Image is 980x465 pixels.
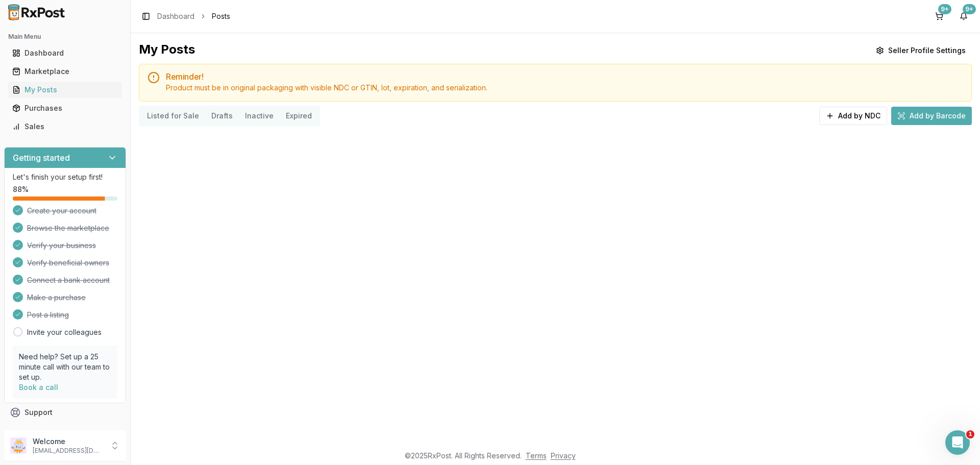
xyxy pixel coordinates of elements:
a: Terms [526,451,547,460]
span: Connect a bank account [27,275,110,285]
button: Inactive [239,108,280,124]
div: Dashboard [12,48,118,58]
span: 88 % [13,184,29,194]
button: Support [4,403,126,422]
a: My Posts [8,81,122,99]
div: My Posts [12,85,118,95]
button: Sales [4,118,126,135]
button: Seller Profile Settings [870,41,972,60]
div: Marketplace [12,66,118,77]
iframe: Intercom live chat [945,430,970,455]
button: Listed for Sale [141,108,205,124]
a: Purchases [8,99,122,117]
a: Marketplace [8,62,122,81]
a: Sales [8,117,122,136]
h2: Main Menu [8,33,122,41]
p: Welcome [33,436,104,447]
a: Dashboard [8,44,122,62]
span: Verify beneficial owners [27,258,109,268]
span: Browse the marketplace [27,223,109,233]
div: My Posts [139,41,195,60]
p: Let's finish your setup first! [13,172,117,182]
button: Add by Barcode [891,107,972,125]
img: RxPost Logo [4,4,69,20]
button: 9+ [931,8,947,25]
a: Invite your colleagues [27,327,102,337]
a: Dashboard [157,11,194,21]
span: Feedback [24,426,59,436]
nav: breadcrumb [157,11,230,21]
h5: Reminder! [166,72,963,81]
div: Product must be in original packaging with visible NDC or GTIN, lot, expiration, and serialization. [166,83,963,93]
button: 9+ [955,8,972,25]
h3: Getting started [13,152,70,164]
div: Sales [12,121,118,132]
span: Verify your business [27,240,96,251]
button: Purchases [4,100,126,116]
a: Privacy [551,451,576,460]
button: Marketplace [4,63,126,80]
button: My Posts [4,82,126,98]
span: Make a purchase [27,292,86,303]
button: Drafts [205,108,239,124]
div: Purchases [12,103,118,113]
p: Need help? Set up a 25 minute call with our team to set up. [19,352,111,382]
span: Create your account [27,206,96,216]
span: 1 [966,430,974,438]
button: Feedback [4,422,126,440]
p: [EMAIL_ADDRESS][DOMAIN_NAME] [33,447,104,455]
a: Book a call [19,383,58,391]
div: 9+ [963,4,976,14]
span: Posts [212,11,230,21]
button: Expired [280,108,318,124]
button: Dashboard [4,45,126,61]
span: Post a listing [27,310,69,320]
button: Add by NDC [819,107,887,125]
div: 9+ [938,4,951,14]
img: User avatar [10,437,27,454]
